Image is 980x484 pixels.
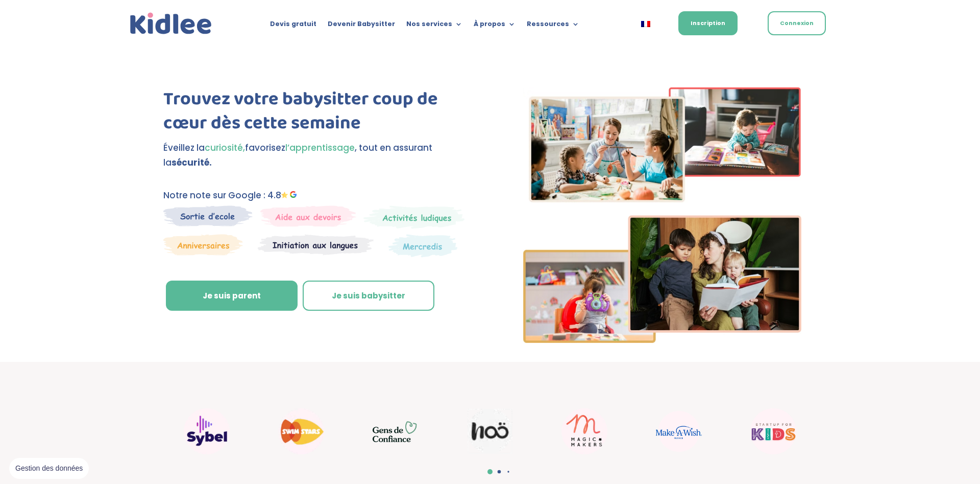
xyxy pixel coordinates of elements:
a: Inscription [678,11,738,35]
div: 14 / 22 [730,403,817,459]
a: Je suis babysitter [303,281,434,311]
img: Atelier thematique [258,234,374,256]
span: Go to slide 2 [498,470,501,474]
a: Devis gratuit [270,20,316,32]
a: À propos [474,20,516,32]
img: Anniversaire [163,234,243,256]
a: Connexion [768,11,826,35]
a: Ressources [527,20,579,32]
a: Nos services [406,20,462,32]
span: l’apprentissage [285,142,355,154]
img: weekends [260,205,356,227]
div: 13 / 22 [635,406,722,457]
a: Devenir Babysitter [328,20,395,32]
img: Mercredi [363,205,464,229]
img: Noo [467,409,513,454]
button: Gestion des données [9,458,89,479]
img: Français [641,21,650,27]
span: Gestion des données [15,464,83,473]
p: Notre note sur Google : 4.8 [163,188,472,203]
img: Swim stars [278,408,324,454]
a: Kidlee Logo [128,10,214,37]
img: Thematique [388,234,457,258]
picture: Imgs-2 [523,334,802,346]
span: Go to slide 3 [507,471,509,472]
img: Sybel [184,408,230,454]
img: Magic makers [561,408,607,454]
img: GDC [373,421,419,442]
h1: Trouvez votre babysitter coup de cœur dès cette semaine [163,87,472,141]
a: Je suis parent [166,281,298,311]
span: Go to slide 1 [487,469,493,474]
div: 12 / 22 [541,403,628,459]
img: Make a wish [656,411,702,452]
div: 11 / 22 [447,404,533,459]
img: logo_kidlee_bleu [128,10,214,37]
strong: sécurité. [171,156,212,169]
div: 10 / 22 [352,408,439,454]
p: Éveillez la favorisez , tout en assurant la [163,141,472,170]
img: startup for kids [750,408,796,454]
img: Sortie decole [163,205,253,226]
div: 8 / 22 [163,403,250,459]
span: curiosité, [205,142,245,154]
div: 9 / 22 [258,403,345,459]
